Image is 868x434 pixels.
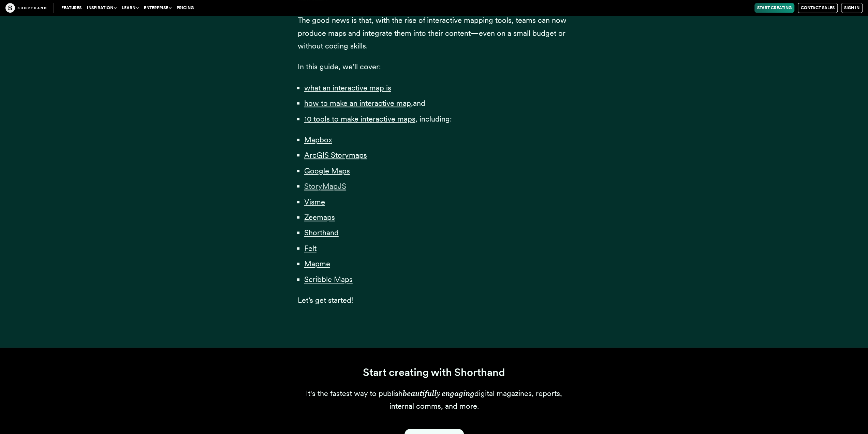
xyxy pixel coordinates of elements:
em: beautifully engaging [402,389,474,398]
img: The Craft [5,3,46,13]
a: Mapbox [304,135,332,144]
span: , including: [415,114,452,123]
span: Let’s get started! [298,296,353,305]
a: Scribble Maps [304,275,353,284]
span: Start creating with Shorthand [363,366,505,379]
a: Google Maps [304,166,350,175]
a: Start Creating [754,3,794,13]
button: Inspiration [84,3,119,13]
button: Learn [119,3,141,13]
a: Zeemaps [304,213,335,222]
span: In this guide, we’ll cover: [298,62,381,71]
a: Visme [304,197,325,206]
a: 10 tools to make interactive maps [304,114,415,123]
span: The good news is that, with the rise of interactive mapping tools, teams can now produce maps and... [298,16,567,50]
a: Sign in [841,3,863,13]
a: Mapme [304,259,330,268]
a: Pricing [174,3,196,13]
a: Felt [304,244,317,253]
a: how to make an interactive map, [304,99,413,108]
a: Contact Sales [798,3,838,13]
a: Features [59,3,84,13]
span: It's the fastest way to publish digital magazines, reports, internal comms, and more. [306,389,562,410]
a: Shorthand [304,228,339,237]
a: what an interactive map is [304,83,391,92]
span: and [413,99,425,108]
button: Enterprise [141,3,174,13]
a: ArcGIS Storymaps [304,151,367,159]
span: StoryMapJS [304,182,346,191]
a: StoryMapJS [304,182,346,191]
